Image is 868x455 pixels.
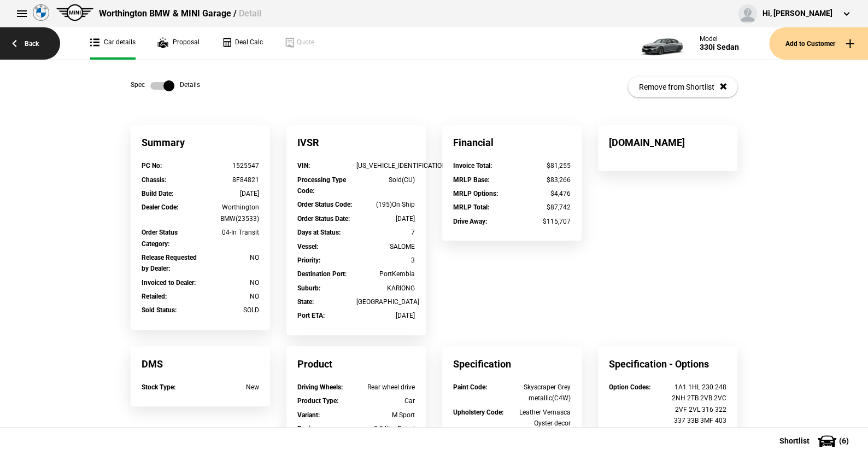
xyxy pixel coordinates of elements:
strong: Option Codes : [609,383,650,391]
strong: MRLP Options : [453,190,498,197]
strong: Driving Wheels : [297,383,343,391]
div: Rear wheel drive [356,382,415,393]
strong: Stock Type : [142,383,175,391]
strong: Destination Port : [297,270,347,278]
div: 1525547 [201,160,260,171]
div: Worthington BMW & MINI Garage / [99,8,261,20]
div: $87,742 [512,202,571,213]
div: NO [201,252,260,263]
span: Detail [238,8,261,19]
div: Car [356,395,415,406]
strong: Order Status Date : [297,215,350,223]
strong: Release Requested by Dealer : [142,254,197,272]
strong: Drive Away : [453,218,487,225]
div: [DATE] [356,213,415,224]
strong: Upholstery Code : [453,409,503,416]
strong: Paint Code : [453,383,487,391]
strong: Order Status Category : [142,229,178,247]
button: Remove from Shortlist [628,77,737,97]
div: Model [700,35,739,43]
div: Spec Details [131,80,200,91]
div: SALOME [356,241,415,252]
div: Specification [442,346,582,382]
strong: MRLP Base : [453,176,489,184]
div: 8F84821 [201,174,260,185]
strong: Product Type : [297,397,338,405]
div: 04-In Transit [201,227,260,238]
strong: Suburb : [297,284,320,292]
strong: Processing Type Code : [297,176,346,195]
div: Leather Vernasca Oyster decor stitching (BK)(MAOI) [512,407,571,452]
div: [GEOGRAPHIC_DATA] [356,296,415,307]
div: SOLD [201,305,260,316]
img: bmw.png [33,4,49,21]
div: $81,255 [512,160,571,171]
strong: Invoice Total : [453,162,492,170]
div: Product [286,346,426,382]
div: $4,476 [512,188,571,199]
strong: Port ETA : [297,312,325,319]
div: (195)On Ship [356,199,415,210]
div: Hi, [PERSON_NAME] [763,8,832,19]
strong: State : [297,298,314,306]
strong: Variant : [297,411,320,419]
strong: Priority : [297,256,320,264]
div: 2.0 litre Petrol engine (B48D) [356,423,415,446]
strong: MRLP Total : [453,203,489,211]
div: M Sport [356,410,415,421]
div: DMS [131,346,270,382]
div: Sold(CU) [356,174,415,185]
div: $83,266 [512,174,571,185]
div: 330i Sedan [700,43,739,52]
div: NO [201,277,260,288]
img: mini.png [56,4,93,21]
strong: PC No : [142,162,162,170]
div: IVSR [286,125,426,160]
span: ( 6 ) [839,437,849,445]
div: [DATE] [201,188,260,199]
strong: Build Date : [142,190,173,197]
strong: Days at Status : [297,229,341,236]
div: $115,707 [512,216,571,227]
div: Worthington BMW(23533) [201,202,260,224]
div: 7 [356,227,415,238]
button: Add to Customer [769,27,868,60]
div: KARIONG [356,283,415,294]
div: Financial [442,125,582,160]
div: Skyscraper Grey metallic(C4W) [512,382,571,404]
div: Specification - Options [598,346,737,382]
strong: Invoiced to Dealer : [142,279,196,287]
strong: Order Status Code : [297,201,352,208]
span: Shortlist [779,437,810,445]
button: Shortlist(6) [763,427,868,454]
strong: Vessel : [297,243,318,250]
div: NO [201,291,260,302]
div: [US_VEHICLE_IDENTIFICATION_NUMBER] [356,160,415,171]
strong: Retailed : [142,293,167,300]
a: Proposal [157,27,200,60]
strong: Chassis : [142,176,166,184]
div: PortKembla [356,269,415,279]
strong: Engine : [297,425,319,433]
a: Car details [90,27,136,60]
a: Deal Calc [221,27,263,60]
strong: Dealer Code : [142,203,178,211]
div: [DATE] [356,310,415,321]
div: 3 [356,255,415,266]
div: Summary [131,125,270,160]
div: [DOMAIN_NAME] [598,125,737,160]
div: New [201,382,260,393]
strong: Sold Status : [142,306,177,314]
strong: VIN : [297,162,310,170]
